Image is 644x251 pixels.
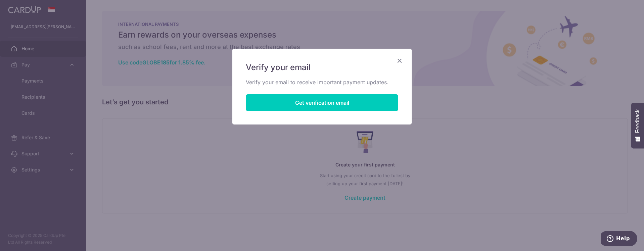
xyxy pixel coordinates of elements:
iframe: Opens a widget where you can find more information [601,231,637,248]
p: Verify your email to receive important payment updates. [246,78,398,86]
button: Feedback - Show survey [631,103,644,148]
button: Close [396,57,404,65]
button: Get verification email [246,94,398,111]
span: Verify your email [246,62,311,73]
span: Feedback [635,109,641,133]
